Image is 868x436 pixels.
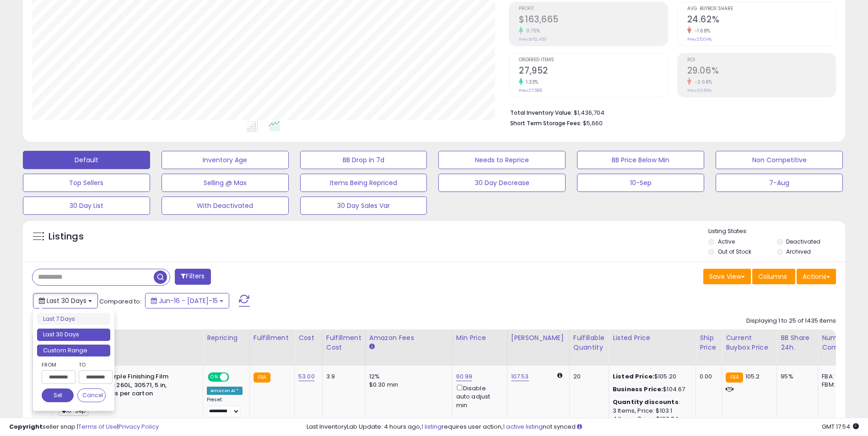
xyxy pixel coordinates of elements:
b: 3M Hookit Purple Finishing Film Abrasive Disc 260L, 30571, 5 in, P600, 50 discs per carton [74,372,185,400]
li: Last 30 Days [37,329,110,341]
label: To [79,360,106,369]
div: Fulfillment [253,333,291,343]
a: 107.53 [511,372,529,381]
span: $5,660 [583,119,603,128]
a: 53.00 [298,372,315,381]
small: 1.33% [523,79,539,85]
small: FBA [726,372,743,383]
button: Columns [752,269,795,284]
span: 2025-08-15 17:54 GMT [822,422,859,431]
div: Displaying 1 to 25 of 1435 items [746,317,836,325]
span: 105.2 [745,372,760,381]
a: 1 active listing [503,422,543,431]
small: -1.68% [691,27,711,34]
b: Total Inventory Value: [510,109,572,117]
div: Disable auto adjust min [456,383,500,409]
div: 95% [781,372,811,381]
label: Out of Stock [718,248,751,255]
li: Last 7 Days [37,313,110,325]
h5: Listings [49,230,84,243]
a: Terms of Use [78,422,117,431]
label: From [42,360,74,369]
div: 0.00 [700,372,715,381]
span: Avg. Buybox Share [687,6,836,11]
span: Last 30 Days [47,296,86,305]
span: Columns [758,272,787,281]
small: 0.75% [523,27,540,34]
button: Cancel [77,388,106,402]
button: Jun-16 - [DATE]-15 [145,293,229,308]
a: 1 listing [421,422,442,431]
b: Short Term Storage Fees: [510,119,582,127]
button: 30 Day List [23,197,150,215]
button: 10-Sep [577,174,704,192]
div: Cost [298,333,318,343]
button: Last 30 Days [33,293,98,308]
a: 60.99 [456,372,473,381]
button: With Deactivated [162,197,289,215]
span: Jun-16 - [DATE]-15 [159,296,218,305]
div: 3 Items, Price: $103.1 [613,407,689,415]
h2: 29.06% [687,65,836,78]
label: Active [718,238,735,245]
div: Fulfillment Cost [326,333,361,352]
button: 30 Day Decrease [438,174,566,192]
button: 7-Aug [716,174,843,192]
div: $105.20 [613,372,689,381]
small: FBA [253,372,270,383]
div: Title [56,333,199,343]
div: 3.9 [326,372,358,381]
h2: 24.62% [687,14,836,27]
button: Default [23,151,150,169]
button: Actions [797,269,836,284]
button: Inventory Age [162,151,289,169]
b: Business Price: [613,385,663,393]
div: 20 [573,372,602,381]
span: Profit [519,6,667,11]
li: Custom Range [37,345,110,357]
button: Top Sellers [23,174,150,192]
div: Last InventoryLab Update: 4 hours ago, requires user action, not synced. [307,423,859,431]
div: FBM: 2 [822,381,852,389]
span: Compared to: [99,297,141,306]
button: Selling @ Max [162,174,289,192]
button: Needs to Reprice [438,151,566,169]
h2: $163,665 [519,14,667,27]
button: BB Price Below Min [577,151,704,169]
small: Prev: $162,450 [519,37,547,42]
div: [PERSON_NAME] [511,333,566,343]
div: Current Buybox Price [726,333,773,352]
div: Preset: [207,397,243,417]
div: : [613,398,689,406]
button: Save View [703,269,751,284]
small: Prev: 29.86% [687,88,712,93]
div: Num of Comp. [822,333,855,352]
p: Listing States: [708,227,845,236]
span: ON [209,373,220,381]
span: OFF [228,373,243,381]
div: Fulfillable Quantity [573,333,605,352]
a: Privacy Policy [119,422,159,431]
span: Ordered Items [519,58,667,63]
small: -2.68% [691,79,712,85]
div: Listed Price [613,333,692,343]
div: Repricing [207,333,246,343]
button: BB Drop in 7d [300,151,427,169]
button: Non Competitive [716,151,843,169]
div: $0.30 min [369,381,445,389]
span: ROI [687,58,836,63]
div: 12% [369,372,445,381]
li: $1,436,704 [510,106,829,117]
div: Amazon Fees [369,333,448,343]
small: Prev: 27,585 [519,88,542,93]
div: seller snap | | [9,423,159,431]
label: Archived [786,248,811,255]
button: Set [42,388,74,402]
button: Items Being Repriced [300,174,427,192]
small: Prev: 25.04% [687,37,712,42]
div: Min Price [456,333,503,343]
div: BB Share 24h. [781,333,814,352]
div: Amazon AI * [207,387,243,395]
b: Listed Price: [613,372,654,381]
div: Ship Price [700,333,718,352]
